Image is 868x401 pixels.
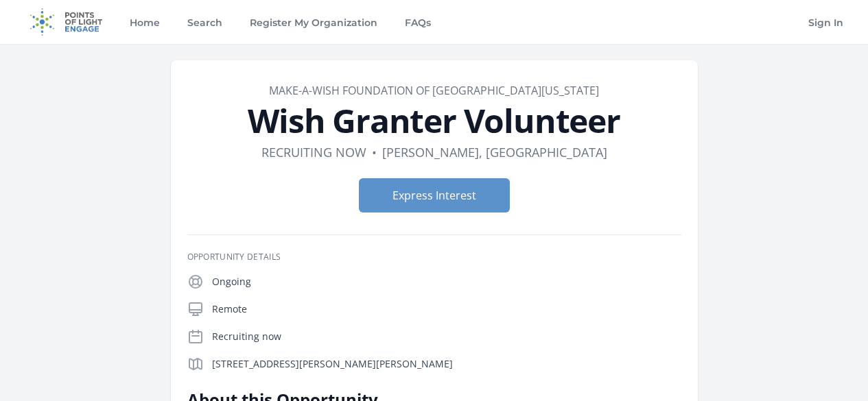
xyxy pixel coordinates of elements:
p: Remote [212,302,681,316]
button: Express Interest [359,178,510,212]
dd: [PERSON_NAME], [GEOGRAPHIC_DATA] [382,143,607,162]
h3: Opportunity Details [187,252,681,263]
p: [STREET_ADDRESS][PERSON_NAME][PERSON_NAME] [212,357,681,371]
a: Make-A-Wish Foundation of [GEOGRAPHIC_DATA][US_STATE] [269,83,599,98]
h1: Wish Granter Volunteer [187,104,681,137]
p: Recruiting now [212,330,681,343]
div: • [372,143,377,162]
p: Ongoing [212,275,681,289]
dd: Recruiting now [261,143,366,162]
